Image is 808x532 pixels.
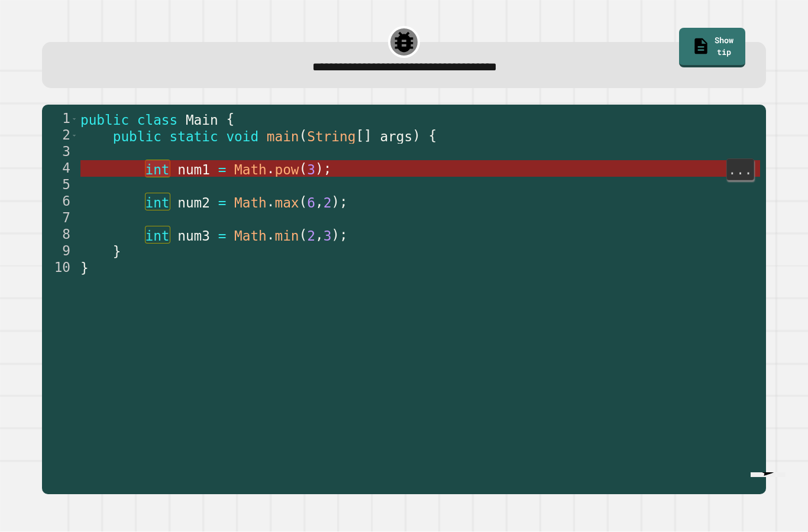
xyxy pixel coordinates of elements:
span: main [267,128,299,144]
span: int [145,228,169,243]
span: Toggle code folding, rows 1 through 10 [71,111,77,127]
span: public [113,128,161,144]
span: num1 [177,161,210,177]
span: public [80,112,129,127]
span: 2 [307,228,315,243]
span: int [145,194,169,210]
span: 3 [307,161,315,177]
span: max [274,194,299,210]
div: 8 [42,226,78,243]
span: 6 [307,194,315,210]
span: min [274,228,299,243]
span: static [170,128,218,144]
span: int [145,161,169,177]
div: 5 [42,177,78,193]
span: ... [727,161,754,179]
span: = [218,228,227,243]
div: 9 [42,243,78,259]
span: pow [274,161,299,177]
span: num3 [177,228,210,243]
span: = [218,194,227,210]
span: 2 [324,194,332,210]
div: 3 [42,144,78,160]
iframe: chat widget [746,472,799,523]
div: 2 [42,127,78,144]
div: 1 [42,111,78,127]
span: Math [234,194,267,210]
span: Main [186,112,218,127]
a: Show tip [679,28,745,67]
span: Math [234,161,267,177]
div: 7 [42,210,78,226]
span: args [380,128,412,144]
span: Toggle code folding, rows 2 through 9 [71,127,77,144]
div: 10 [42,259,78,276]
div: 6 [42,193,78,210]
span: 3 [324,228,332,243]
div: 4 [42,160,78,177]
span: String [307,128,355,144]
span: = [218,161,227,177]
span: void [226,128,258,144]
span: num2 [177,194,210,210]
span: Math [234,228,267,243]
span: class [137,112,177,127]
